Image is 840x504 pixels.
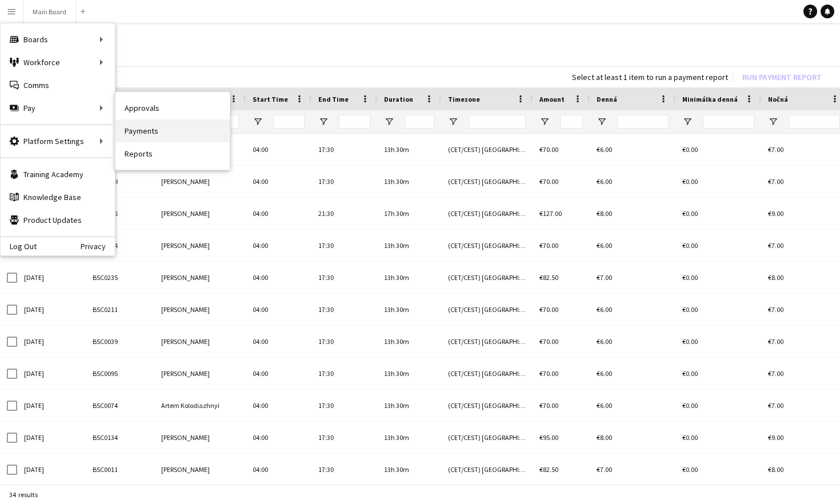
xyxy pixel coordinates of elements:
span: €70.00 [539,305,558,314]
div: €0.00 [675,454,761,485]
div: (CET/CEST) [GEOGRAPHIC_DATA] [441,390,533,421]
a: Payments [115,119,230,142]
span: €70.00 [539,241,558,250]
div: Platform Settings [1,130,115,153]
button: Open Filter Menu [253,117,263,127]
input: Timezone Filter Input [469,115,526,129]
input: Amount Filter Input [560,115,583,129]
div: 13h 30m [377,230,441,261]
a: Approvals [115,97,230,119]
span: Timezone [448,95,480,103]
div: 21:30 [311,198,377,229]
div: 17:30 [311,230,377,261]
span: [PERSON_NAME] [161,433,210,442]
div: BSC0039 [86,326,154,357]
div: €7.00 [590,454,675,485]
div: Pay [1,97,115,119]
span: €95.00 [539,433,558,442]
span: [PERSON_NAME] [161,273,210,282]
div: 04:00 [246,422,311,453]
div: BSC0235 [86,262,154,293]
div: BSC0095 [86,358,154,389]
div: 13h 30m [377,358,441,389]
div: (CET/CEST) [GEOGRAPHIC_DATA] [441,422,533,453]
div: €6.00 [590,294,675,325]
span: €70.00 [539,177,558,186]
span: €70.00 [539,145,558,154]
div: 04:00 [246,326,311,357]
div: [DATE] [17,294,86,325]
div: (CET/CEST) [GEOGRAPHIC_DATA] [441,198,533,229]
div: Workforce [1,51,115,74]
div: €6.00 [590,230,675,261]
div: 17:30 [311,358,377,389]
div: 17:30 [311,166,377,197]
div: €0.00 [675,358,761,389]
div: 04:00 [246,230,311,261]
span: Artem Kolodiazhnyi [161,401,219,410]
div: €0.00 [675,166,761,197]
a: Knowledge Base [1,186,115,209]
div: €0.00 [675,390,761,421]
button: Open Filter Menu [318,117,329,127]
div: 13h 30m [377,326,441,357]
div: €0.00 [675,134,761,165]
div: [DATE] [17,390,86,421]
button: Main Board [23,1,76,23]
div: (CET/CEST) [GEOGRAPHIC_DATA] [441,454,533,485]
span: Start Time [253,95,288,103]
div: [DATE] [17,358,86,389]
div: BSC0074 [86,390,154,421]
span: [PERSON_NAME] [161,369,210,378]
span: [PERSON_NAME] [161,209,210,218]
input: End Time Filter Input [339,115,370,129]
div: (CET/CEST) [GEOGRAPHIC_DATA] [441,358,533,389]
span: [PERSON_NAME] [161,465,210,474]
div: €0.00 [675,262,761,293]
div: 13h 30m [377,294,441,325]
div: [DATE] [17,454,86,485]
div: [DATE] [17,326,86,357]
span: [PERSON_NAME] [161,305,210,314]
div: €6.00 [590,358,675,389]
span: [PERSON_NAME] [161,177,210,186]
input: Nočná Filter Input [789,115,840,129]
span: €70.00 [539,337,558,346]
div: (CET/CEST) [GEOGRAPHIC_DATA] [441,262,533,293]
span: [PERSON_NAME] [161,337,210,346]
div: [DATE] [17,422,86,453]
span: Duration [384,95,413,103]
div: €6.00 [590,134,675,165]
div: (CET/CEST) [GEOGRAPHIC_DATA] [441,166,533,197]
div: €0.00 [675,198,761,229]
div: 17h 30m [377,198,441,229]
div: 04:00 [246,454,311,485]
button: Open Filter Menu [384,117,394,127]
div: BSC0016 [86,198,154,229]
a: Reports [115,142,230,165]
div: BSC0134 [86,422,154,453]
span: Minimálka denná [682,95,738,103]
div: (CET/CEST) [GEOGRAPHIC_DATA] [441,326,533,357]
div: 13h 30m [377,454,441,485]
div: 04:00 [246,294,311,325]
div: €8.00 [590,198,675,229]
span: End Time [318,95,349,103]
button: Open Filter Menu [682,117,693,127]
a: Privacy [81,242,115,251]
div: 17:30 [311,422,377,453]
div: 04:00 [246,134,311,165]
div: €7.00 [590,262,675,293]
div: 17:30 [311,134,377,165]
div: 17:30 [311,294,377,325]
div: €0.00 [675,422,761,453]
div: 04:00 [246,358,311,389]
div: (CET/CEST) [GEOGRAPHIC_DATA] [441,230,533,261]
div: BSC0011 [86,454,154,485]
span: €70.00 [539,369,558,378]
button: Open Filter Menu [768,117,778,127]
a: Training Academy [1,163,115,186]
div: €6.00 [590,326,675,357]
div: (CET/CEST) [GEOGRAPHIC_DATA] [441,294,533,325]
div: 17:30 [311,454,377,485]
